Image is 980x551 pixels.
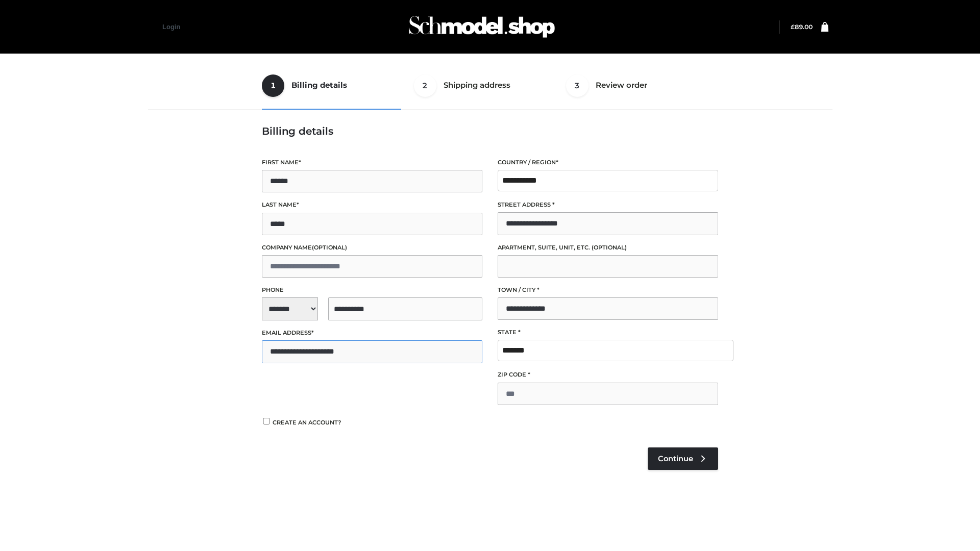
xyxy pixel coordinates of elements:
label: Email address [262,328,482,338]
label: Town / City [498,285,718,295]
a: £89.00 [791,23,813,31]
label: State [498,328,718,337]
label: Company name [262,243,482,253]
label: Apartment, suite, unit, etc. [498,243,718,253]
label: ZIP Code [498,370,718,380]
a: Continue [648,447,718,470]
span: £ [791,23,795,31]
span: Create an account? [273,419,341,426]
span: (optional) [592,244,627,251]
label: Country / Region [498,158,718,167]
bdi: 89.00 [791,23,813,31]
label: First name [262,158,482,167]
h3: Billing details [262,125,718,137]
a: Login [162,23,180,31]
span: Continue [658,454,693,463]
img: Schmodel Admin 964 [405,7,558,47]
label: Street address [498,200,718,210]
label: Phone [262,285,482,295]
input: Create an account? [262,418,271,424]
label: Last name [262,200,482,210]
span: (optional) [312,244,347,251]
